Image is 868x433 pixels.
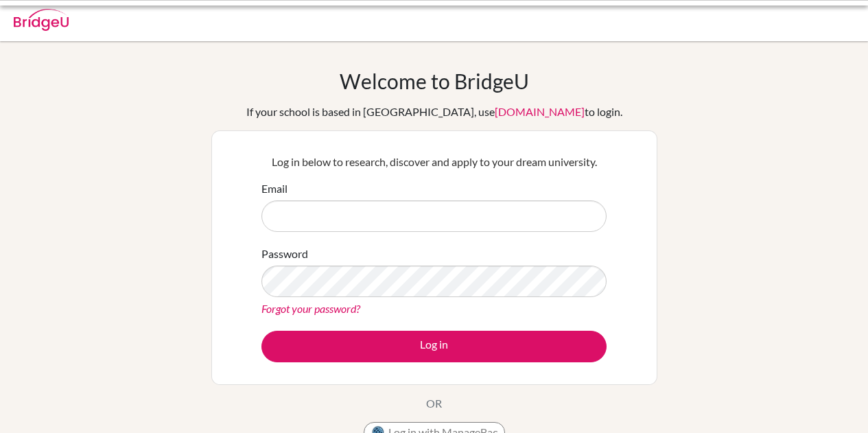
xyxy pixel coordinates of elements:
[261,180,288,197] label: Email
[261,246,308,262] label: Password
[426,395,442,412] p: OR
[495,105,585,118] a: [DOMAIN_NAME]
[261,331,607,362] button: Log in
[261,154,607,170] p: Log in below to research, discover and apply to your dream university.
[261,302,360,315] a: Forgot your password?
[246,104,622,120] div: If your school is based in [GEOGRAPHIC_DATA], use to login.
[14,9,69,31] img: Bridge-U
[340,69,529,93] h1: Welcome to BridgeU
